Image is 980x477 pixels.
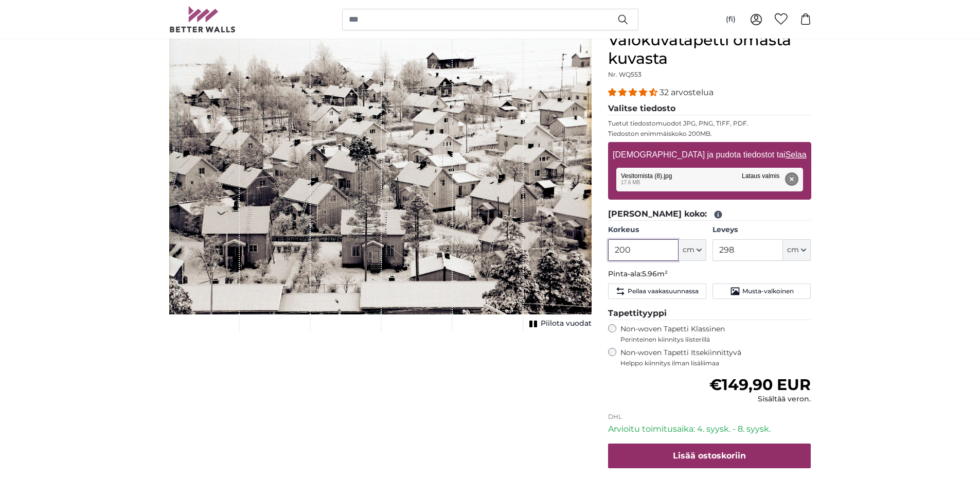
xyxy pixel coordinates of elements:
[608,284,706,299] button: Peilaa vaakasuunnassa
[608,413,811,421] p: DHL
[608,102,811,115] legend: Valitse tiedosto
[620,335,811,344] span: Perinteinen kiinnitys liisterillä
[169,6,236,32] img: Betterwalls
[608,269,811,279] p: Pinta-ala:
[608,225,706,235] label: Korkeus
[169,31,592,331] div: 1 of 1
[608,444,811,468] button: Lisää ostoskoriin
[742,287,794,295] span: Musta-valkoinen
[787,245,799,255] span: cm
[683,245,694,255] span: cm
[673,451,746,461] span: Lisää ostoskoriin
[609,145,810,165] label: [DEMOGRAPHIC_DATA] ja pudota tiedostot tai
[620,324,811,344] label: Non-woven Tapetti Klassinen
[660,87,714,97] span: 32 arvostelua
[620,348,811,367] label: Non-woven Tapetti Itsekiinnittyvä
[608,119,811,128] p: Tuetut tiedostomuodot JPG, PNG, TIFF, PDF.
[709,375,811,394] span: €149,90 EUR
[608,87,660,97] span: 4.31 stars
[620,359,811,367] span: Helppo kiinnitys ilman lisäliimaa
[679,239,706,261] button: cm
[608,70,642,78] span: Nr. WQ553
[785,150,806,159] u: Selaa
[608,307,811,320] legend: Tapettityyppi
[718,10,744,29] button: (fi)
[608,31,811,68] h1: Valokuvatapetti omasta kuvasta
[608,208,811,221] legend: [PERSON_NAME] koko:
[608,130,811,138] p: Tiedoston enimmäiskoko 200MB.
[642,269,668,278] span: 5.96m²
[783,239,811,261] button: cm
[709,394,811,404] div: Sisältää veron.
[712,225,811,235] label: Leveys
[608,423,811,435] p: Arvioitu toimitusaika: 4. syysk. - 8. syysk.
[628,287,699,295] span: Peilaa vaakasuunnassa
[712,284,811,299] button: Musta-valkoinen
